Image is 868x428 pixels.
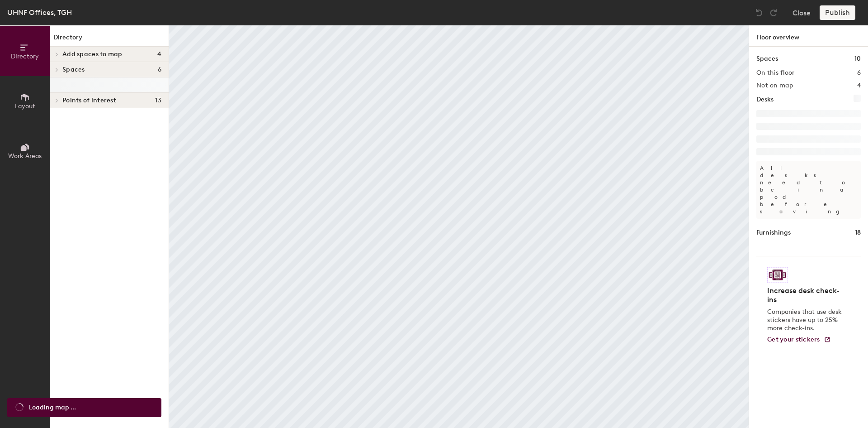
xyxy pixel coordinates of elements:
[793,5,811,20] button: Close
[155,97,161,104] span: 13
[767,286,844,304] h4: Increase desk check-ins
[62,66,85,73] span: Spaces
[15,102,35,110] span: Layout
[169,25,749,428] canvas: Map
[767,336,831,344] a: Get your stickers
[50,33,169,47] h1: Directory
[767,308,844,332] p: Companies that use desk stickers have up to 25% more check-ins.
[749,25,868,47] h1: Floor overview
[854,54,861,64] h1: 10
[857,69,861,77] h2: 6
[62,51,123,58] span: Add spaces to map
[756,95,774,105] h1: Desks
[158,66,161,73] span: 6
[756,69,795,77] h2: On this floor
[756,228,791,238] h1: Furnishings
[11,53,39,60] span: Directory
[62,97,116,104] span: Points of interest
[756,161,861,219] p: All desks need to be in a pod before saving
[767,267,788,283] img: Sticker logo
[29,403,76,413] span: Loading map ...
[157,51,161,58] span: 4
[767,336,820,343] span: Get your stickers
[755,8,764,17] img: Undo
[769,8,778,17] img: Redo
[7,7,72,18] div: UHNF Offices, TGH
[857,82,861,89] h2: 4
[855,228,861,238] h1: 18
[8,152,42,160] span: Work Areas
[756,54,778,64] h1: Spaces
[756,82,793,89] h2: Not on map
